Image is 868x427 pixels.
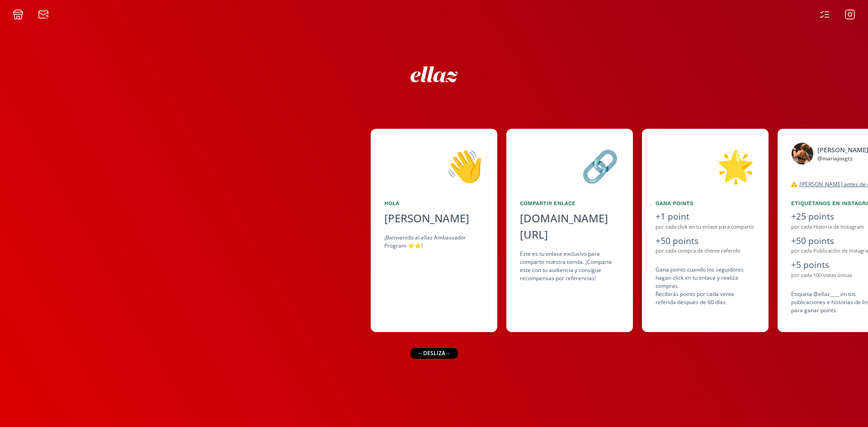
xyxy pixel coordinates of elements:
img: ew9eVGDHp6dD [410,66,458,82]
div: +50 points [656,235,755,248]
div: +1 point [656,210,755,223]
div: Compartir Enlace [520,199,619,207]
div: ¡Bienvenido al ellaz Ambassador Program ⭐️⭐️! [384,234,484,250]
div: [DOMAIN_NAME][URL] [520,210,619,243]
div: por cada compra de cliente referido [656,247,755,255]
img: 525050199_18512760718046805_4512899896718383322_n.jpg [791,142,814,165]
div: por cada click en tu enlace para compartir [656,223,755,231]
div: Gana points cuando los seguidores hagan click en tu enlace y realiza compras . Recibirás points p... [656,266,755,306]
div: Este es tu enlace exclusivo para compartir nuestra tienda. ¡Comparte este con tu audiencia y cons... [520,250,619,282]
div: ← desliza → [410,348,458,359]
div: Gana points [656,199,755,207]
div: Hola [384,199,484,207]
div: 👋 [384,142,484,188]
div: 🌟 [656,142,755,188]
div: [PERSON_NAME] [384,210,484,226]
div: 🔗 [520,142,619,188]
